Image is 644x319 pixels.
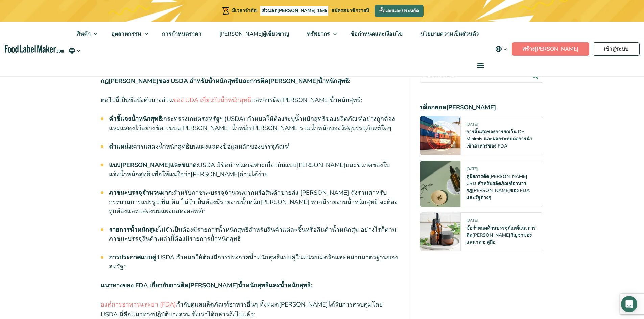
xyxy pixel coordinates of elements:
[466,166,478,171] font: [DATE]
[466,129,532,149] a: การสิ้นสุดของการยกเว้น De Minimis และผลกระทบต่อการนำเข้าอาหารของ FDA
[593,42,640,56] a: เข้าสู่ระบบ
[109,225,158,234] font: รายการน้ำหนักสุ่ม:
[466,225,536,245] a: ข้อกำหนดด้านบรรจุภัณฑ์และการติด[PERSON_NAME]กัญชาของแคนาดา: คู่มือ
[109,142,133,151] font: ตำแหน่ง:
[109,115,163,123] font: คำชี้แจงน้ำหนักสุทธิ:
[109,225,396,243] font: ไม่จำเป็นต้องมีรายการน้ำหนักสุทธิสำหรับสินค้าแต่ละชิ้นหรือสินค้าน้ำหนักสุ่ม อย่างไรก็ตาม ภาชนะบรร...
[379,8,419,14] font: ซื้อเลยและประหยัด
[109,161,198,169] font: แบบ[PERSON_NAME]และขนาด:
[101,300,176,309] a: องค์การอาหารและยา (FDA)
[133,142,290,151] font: ควรแสดงน้ำหนักสุทธิบนแผงแสดงข้อมูลหลักของบรรจุภัณฑ์
[251,96,362,104] font: และการติด[PERSON_NAME]น้ำหนักสุทธิ:
[604,45,628,53] font: เข้าสู่ระบบ
[101,77,350,85] font: กฎ[PERSON_NAME]ของ USDA สำหรับน้ำหนักสุทธิและการติด[PERSON_NAME]น้ำหนักสุทธิ:
[421,30,479,38] font: นโยบายความเป็นส่วนตัว
[111,30,141,38] font: อุตสาหกรรม
[412,22,486,47] a: นโยบายความเป็นส่วนตัว
[101,281,312,289] font: แนวทางของ FDA เกี่ยวกับการติด[PERSON_NAME]น้ำหนักสุทธิและน้ำหนักสุทธิ:
[420,103,496,111] font: บล็อกยอด[PERSON_NAME]
[342,22,410,47] a: ข้อกำหนดและเงื่อนไข
[307,30,330,38] font: ทรัพยากร
[375,5,424,17] a: ซื้อเลยและประหยัด
[173,96,251,104] a: ของ UDA เกี่ยวกับน้ำหนักสุทธิ
[351,30,403,38] font: ข้อกำหนดและเงื่อนไข
[219,30,289,38] font: [PERSON_NAME]ผู้เชี่ยวชาญ
[466,218,478,223] font: [DATE]
[109,189,173,197] font: ภาชนะบรรจุจำนวนมาก:
[466,122,478,127] font: [DATE]
[466,173,530,201] a: คู่มือการติด[PERSON_NAME] CBD สำหรับผลิตภัณฑ์อาหาร: กฎ[PERSON_NAME]ของ FDA และรัฐต่างๆ
[109,253,158,261] font: การประกาศแบบคู่:
[512,42,589,56] a: สร้าง[PERSON_NAME]
[162,30,201,38] font: การกำหนดราคา
[262,7,327,14] font: ส่วนลด[PERSON_NAME] 15%
[101,300,383,318] font: กำกับดูแลผลิตภัณฑ์อาหารอื่นๆ ทั้งหมด[PERSON_NAME]ได้รับการควบคุมโดย USDA นี่คือแนวทางปฏิบัติบางส่...
[109,253,398,270] font: USDA กำหนดให้ต้องมีการประกาศน้ำหนักสุทธิแบบคู่ในหน่วยเมตริกและหน่วยมาตรฐานของสหรัฐฯ
[101,96,173,104] font: ต่อไปนี้เป็นข้อบังคับบางส่วน
[109,189,398,215] font: สำหรับภาชนะบรรจุจำนวนมากหรือสินค้าขายส่ง [PERSON_NAME] ถังรวมสำหรับกระบวนการแปรรูปเพิ่มเติม ไม่จำ...
[109,161,390,178] font: USDA มีข้อกำหนดเฉพาะเกี่ยวกับแบบ[PERSON_NAME]และขนาดของใบแจ้งน้ำหนักสุทธิ เพื่อให้แน่ใจว่า[PERSON...
[232,7,257,14] font: มีเวลาจำกัด!
[621,296,637,312] div: เปิดอินเตอร์คอม Messenger
[68,22,101,47] a: สินค้า
[77,30,91,38] font: สินค้า
[331,7,369,14] font: สมัครสมาชิกรายปี
[102,22,151,47] a: อุตสาหกรรม
[153,22,209,47] a: การกำหนดราคา
[469,55,491,76] a: เมนู
[211,22,296,47] a: [PERSON_NAME]ผู้เชี่ยวชาญ
[109,115,395,132] font: กระทรวงเกษตรสหรัฐฯ (USDA) กำหนดให้ต้องระบุน้ำหนักสุทธิของผลิตภัณฑ์อย่างถูกต้องและแสดงไว้อย่างชัดเ...
[298,22,340,47] a: ทรัพยากร
[523,45,578,53] font: สร้าง[PERSON_NAME]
